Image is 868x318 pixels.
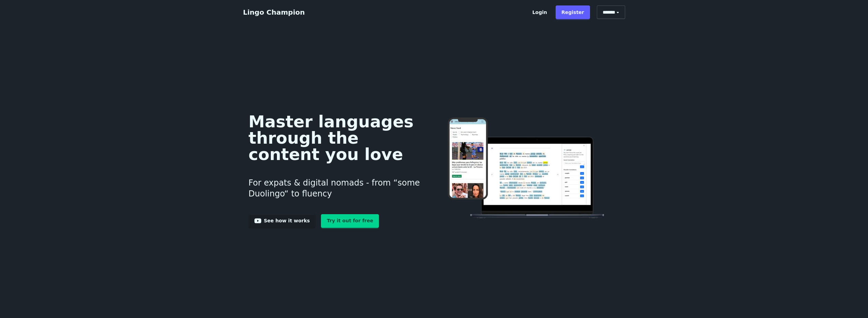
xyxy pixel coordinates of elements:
a: Try it out for free [321,214,379,228]
a: See how it works [249,214,316,228]
a: Login [527,5,553,19]
h3: For expats & digital nomads - from “some Duolingo“ to fluency [249,169,424,207]
a: Lingo Champion [243,8,305,16]
img: Learn languages online [434,117,619,219]
h1: Master languages through the content you love [249,113,424,162]
a: Register [556,5,590,19]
